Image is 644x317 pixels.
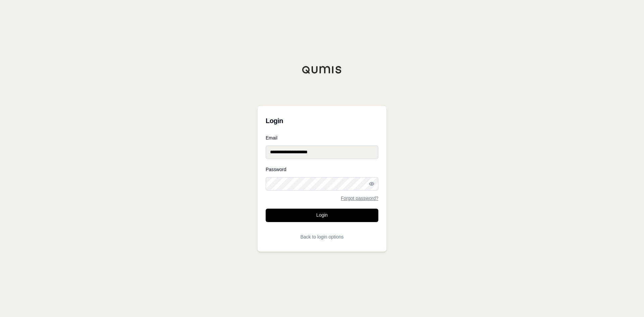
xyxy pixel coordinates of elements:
h3: Login [266,114,378,127]
a: Forgot password? [341,196,378,201]
button: Login [266,209,378,222]
label: Password [266,167,378,172]
button: Back to login options [266,230,378,244]
label: Email [266,136,378,140]
img: Qumis [302,66,342,74]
